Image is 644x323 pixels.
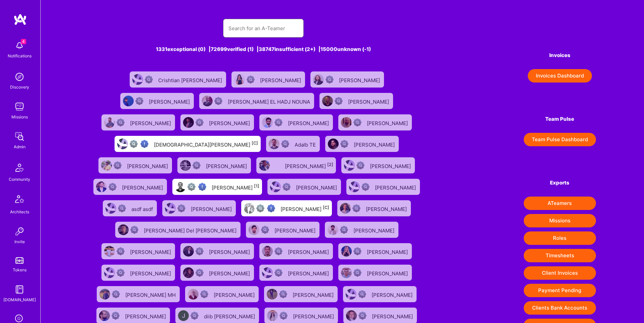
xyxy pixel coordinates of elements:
div: Missions [11,113,28,120]
img: User Avatar [188,289,199,300]
img: bell [13,39,26,52]
img: User Avatar [96,181,107,192]
div: [PERSON_NAME] [214,290,256,299]
div: Discovery [10,84,29,91]
div: [PERSON_NAME] [288,247,330,256]
img: User Avatar [99,289,110,300]
div: [PERSON_NAME] [130,118,172,127]
img: User Avatar [123,96,134,106]
div: [PERSON_NAME] [372,311,414,320]
div: [PERSON_NAME] [209,118,251,127]
img: User Avatar [99,310,110,321]
img: Not Scrubbed [274,269,283,277]
img: High Potential User [198,183,206,191]
img: Not Scrubbed [177,204,185,212]
a: User AvatarNot Scrubbed[PERSON_NAME] [344,176,423,198]
img: User Avatar [180,160,191,171]
img: User Avatar [344,160,355,171]
div: Tokens [13,266,27,273]
sup: [C] [252,141,258,146]
img: High Potential User [267,204,275,212]
a: User AvatarNot Scrubbed[PERSON_NAME] [178,112,257,133]
a: User AvatarNot Scrubbed[PERSON_NAME] [265,176,344,198]
button: Team Pulse Dashboard [524,133,596,146]
img: User Avatar [341,246,352,257]
img: Not Scrubbed [356,161,364,169]
img: Not fully vetted [256,204,264,212]
a: Invoices Dashboard [524,69,596,83]
img: Not Scrubbed [192,161,201,169]
img: Not Scrubbed [196,118,204,126]
div: [PERSON_NAME] [206,161,248,170]
div: [PERSON_NAME] [293,311,335,320]
button: Payment Pending [524,284,596,297]
img: User Avatar [104,267,115,278]
img: Not Scrubbed [247,75,255,84]
div: [PERSON_NAME] [122,182,164,191]
img: Not Scrubbed [200,290,208,298]
img: logo [13,13,27,25]
div: [PERSON_NAME] [288,118,330,127]
img: Not Scrubbed [353,247,361,255]
a: User AvatarNot Scrubbed[PERSON_NAME] [340,283,419,305]
img: User Avatar [340,203,351,214]
a: User AvatarNot Scrubbed[PERSON_NAME] [339,155,418,176]
div: [PERSON_NAME] [354,140,396,148]
img: tokens [15,257,24,264]
img: Not Scrubbed [112,312,120,320]
div: [PERSON_NAME] [339,75,381,84]
h4: Exports [524,180,596,186]
img: Not Scrubbed [335,97,343,105]
img: High Potential User [140,140,148,148]
div: [PERSON_NAME] [149,97,191,105]
img: User Avatar [270,181,281,192]
div: [PERSON_NAME] [296,182,338,191]
img: User Avatar [105,203,116,214]
img: Not Scrubbed [340,226,348,234]
img: Not Scrubbed [114,161,122,169]
img: Not Scrubbed [130,226,138,234]
img: Not fully vetted [130,140,138,148]
a: User AvatarNot Scrubbed[PERSON_NAME] [243,219,322,240]
a: User AvatarNot fully vettedHigh Potential User[PERSON_NAME][1] [170,176,265,198]
div: Notifications [8,52,32,59]
img: Invite [13,225,26,238]
sup: [C] [323,205,329,210]
img: User Avatar [262,117,273,128]
img: Not fully vetted [187,183,196,191]
img: User Avatar [183,117,194,128]
div: [PERSON_NAME] [281,204,329,213]
img: Not Scrubbed [280,312,288,320]
button: Client Invoices [524,266,596,280]
a: User AvatarNot Scrubbed[PERSON_NAME] [99,240,178,262]
img: Unqualified [271,161,280,169]
div: Crishtian [PERSON_NAME] [158,75,223,84]
div: [PERSON_NAME] [274,225,317,234]
div: [PERSON_NAME] [130,247,172,256]
div: [PERSON_NAME] [372,290,414,299]
img: Not Scrubbed [118,204,126,212]
img: Not Scrubbed [326,75,334,84]
div: [PERSON_NAME] [367,268,409,277]
a: User AvatarNot Scrubbed[PERSON_NAME] [322,219,401,240]
div: [PERSON_NAME] [353,225,396,234]
a: User AvatarNot fully vettedHigh Potential User[PERSON_NAME][C] [239,198,335,219]
img: Not Scrubbed [112,290,120,298]
img: User Avatar [267,310,278,321]
img: User Avatar [183,267,194,278]
a: User AvatarNot Scrubbed[PERSON_NAME] [178,262,257,283]
img: User Avatar [349,181,360,192]
img: User Avatar [104,246,115,257]
button: Missions [524,214,596,227]
div: [PERSON_NAME] [130,268,172,277]
img: Not Scrubbed [117,247,125,255]
a: User AvatarNot ScrubbedCrishtian [PERSON_NAME] [127,69,229,90]
a: User AvatarNot Scrubbed[PERSON_NAME] [336,262,415,283]
a: User AvatarNot Scrubbed[PERSON_NAME] [323,133,401,155]
img: User Avatar [175,181,186,192]
a: User AvatarNot Scrubbed[PERSON_NAME] [160,198,239,219]
img: User Avatar [183,246,194,257]
a: User AvatarNot Scrubbed[PERSON_NAME] [335,198,414,219]
img: User Avatar [118,224,129,235]
img: User Avatar [328,224,338,235]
